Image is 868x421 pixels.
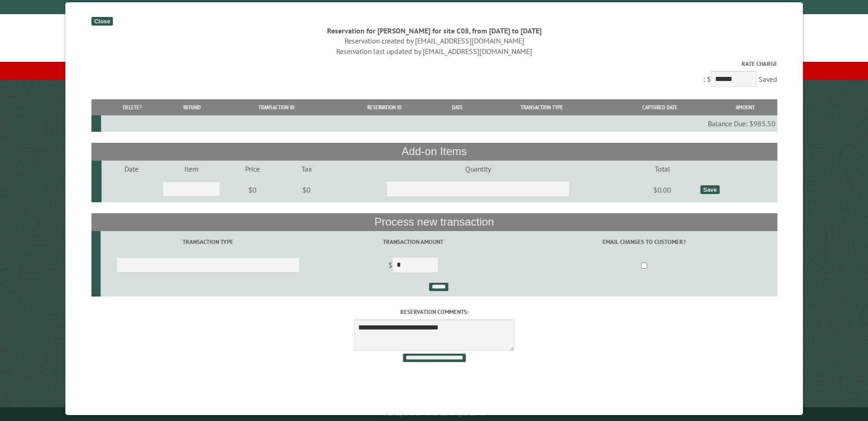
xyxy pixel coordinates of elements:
[283,177,330,203] td: $0
[91,59,777,68] label: Rate Charge
[102,161,162,177] td: Date
[91,143,777,160] th: Add-on Items
[101,99,163,115] th: Delete?
[437,99,477,115] th: Date
[91,46,777,56] div: Reservation last updated by [EMAIL_ADDRESS][DOMAIN_NAME]
[606,99,714,115] th: Captured Date
[477,99,605,115] th: Transaction Type
[221,177,283,203] td: $0
[626,161,699,177] td: Total
[332,99,437,115] th: Reservation ID
[91,213,777,231] th: Process new transaction
[626,177,699,203] td: $0.00
[512,237,776,246] label: Email changes to customer?
[91,36,777,46] div: Reservation created by [EMAIL_ADDRESS][DOMAIN_NAME]
[91,17,113,26] div: Close
[315,253,511,279] td: $
[102,237,314,246] label: Transaction Type
[330,161,626,177] td: Quantity
[383,411,486,417] small: © Campground Commander LLC. All rights reserved.
[162,161,221,177] td: Item
[221,99,331,115] th: Transaction ID
[221,161,283,177] td: Price
[283,161,330,177] td: Tax
[101,115,777,132] td: Balance Due: $985.50
[700,185,719,194] div: Save
[91,26,777,36] div: Reservation for [PERSON_NAME] for site C08, from [DATE] to [DATE]
[317,237,509,246] label: Transaction Amount
[91,59,777,89] div: : $
[713,99,776,115] th: Amount
[91,308,777,316] label: Reservation comments:
[163,99,221,115] th: Refund
[758,75,777,84] span: Saved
